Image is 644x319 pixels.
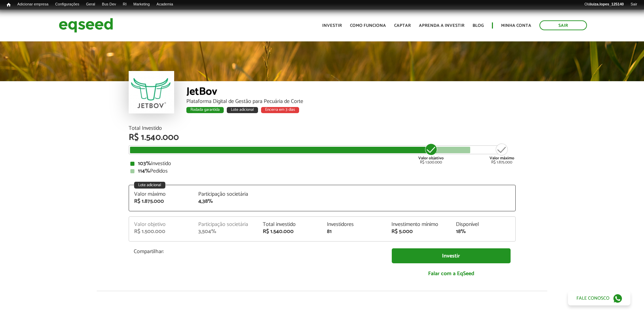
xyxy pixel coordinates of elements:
[98,2,119,7] a: Bus Dev
[391,222,446,227] div: Investimento mínimo
[350,23,386,28] a: Como funciona
[456,222,510,227] div: Disponível
[473,23,484,28] a: Blog
[130,169,514,174] div: Pedidos
[490,155,514,161] strong: Valor máximo
[418,143,444,164] div: R$ 1.500.000
[3,2,14,8] a: Início
[153,2,177,7] a: Academia
[134,222,188,227] div: Valor objetivo
[263,222,317,227] div: Total investido
[590,2,624,6] strong: luiza.lopes_125140
[198,199,253,204] div: 4,38%
[322,23,342,28] a: Investir
[138,166,150,176] strong: 114%
[392,248,511,264] a: Investir
[134,199,188,204] div: R$ 1.875.000
[59,16,113,34] img: EqSeed
[227,107,258,113] div: Lote adicional
[130,2,153,7] a: Marketing
[394,23,411,28] a: Captar
[418,155,444,161] strong: Valor objetivo
[419,23,464,28] a: Aprenda a investir
[138,159,151,168] strong: 103%
[198,192,253,197] div: Participação societária
[52,2,83,7] a: Configurações
[327,229,381,234] div: 81
[82,2,98,7] a: Geral
[581,2,627,7] a: Oláluiza.lopes_125140
[186,99,516,104] div: Plataforma Digital de Gestão para Pecuária de Corte
[129,133,516,142] div: R$ 1.540.000
[456,229,510,234] div: 18%
[134,229,188,234] div: R$ 1.500.000
[627,2,641,7] a: Sair
[327,222,381,227] div: Investidores
[119,2,130,7] a: RI
[539,20,587,30] a: Sair
[263,229,317,234] div: R$ 1.540.000
[7,2,11,7] span: Início
[198,229,253,234] div: 3,504%
[134,182,165,189] div: Lote adicional
[261,107,299,113] div: Encerra em 3 dias
[186,107,224,113] div: Rodada garantida
[134,248,382,255] p: Compartilhar:
[186,86,516,99] div: JetBov
[130,161,514,166] div: Investido
[391,229,446,234] div: R$ 5.000
[134,192,188,197] div: Valor máximo
[198,222,253,227] div: Participação societária
[129,126,516,131] div: Total Investido
[490,143,514,164] div: R$ 1.875.000
[568,291,630,305] a: Fale conosco
[392,267,511,281] a: Falar com a EqSeed
[14,2,52,7] a: Adicionar empresa
[501,23,531,28] a: Minha conta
